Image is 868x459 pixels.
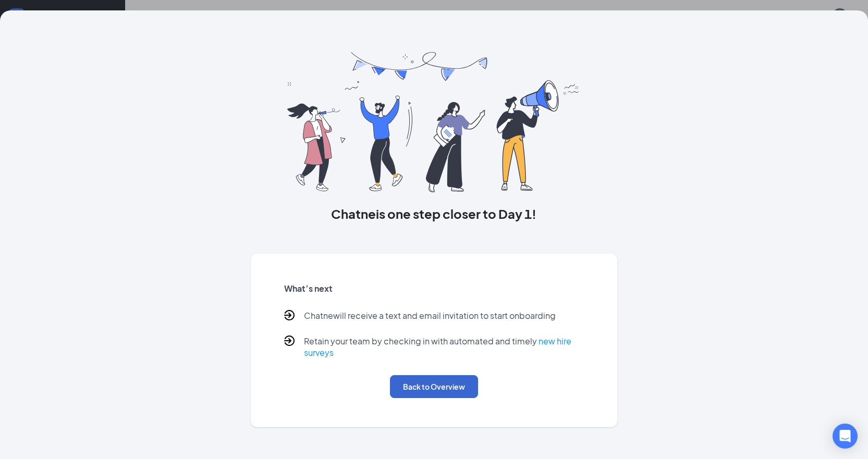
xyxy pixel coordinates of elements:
h5: What’s next [284,283,584,294]
img: you are all set [287,52,581,192]
div: Open Intercom Messenger [833,424,858,449]
a: new hire surveys [304,336,571,358]
h3: Chatne is one step closer to Day 1! [251,205,618,222]
p: Retain your team by checking in with automated and timely [304,336,584,358]
p: Chatne will receive a text and email invitation to start onboarding [304,310,556,323]
button: Back to Overview [390,375,478,398]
